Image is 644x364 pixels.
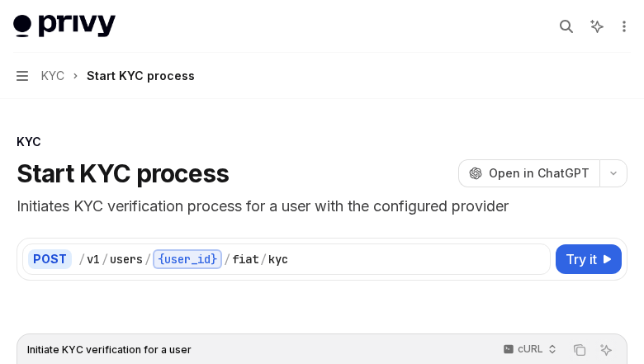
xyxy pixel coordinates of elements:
span: KYC [41,66,64,86]
span: Open in ChatGPT [489,165,590,182]
div: / [144,251,151,267]
button: Ask AI [595,339,617,361]
div: users [110,251,143,267]
img: light logo [13,15,116,38]
div: / [260,251,267,267]
div: fiat [232,251,258,267]
div: / [78,251,85,267]
div: / [102,251,108,267]
span: Initiate KYC verification for a user [27,343,192,357]
p: cURL [518,343,543,356]
button: Try it [556,244,622,274]
div: v1 [87,251,100,267]
div: POST [28,249,72,269]
button: Copy the contents from the code block [569,339,590,361]
div: KYC [17,134,627,150]
button: cURL [494,336,564,364]
h1: Start KYC process [17,158,229,188]
div: {user_id} [153,249,222,269]
div: / [224,251,230,267]
div: Start KYC process [87,66,195,86]
div: kyc [268,251,288,267]
span: Try it [566,249,597,269]
button: Open in ChatGPT [458,159,599,187]
button: More actions [614,15,631,38]
p: Initiates KYC verification process for a user with the configured provider [17,195,627,218]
